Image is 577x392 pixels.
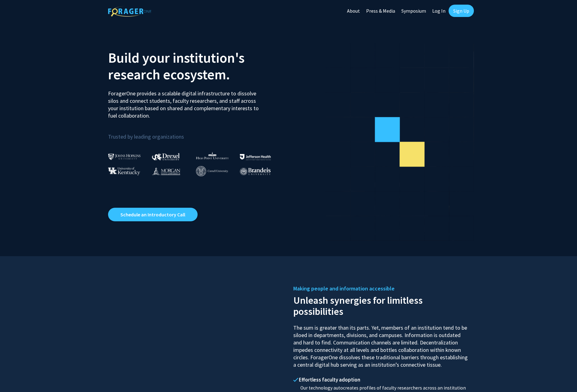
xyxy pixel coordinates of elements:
img: High Point University [196,152,229,159]
img: University of Kentucky [108,167,140,175]
img: Cornell University [196,166,228,176]
a: Opens in a new tab [108,208,198,221]
p: ForagerOne provides a scalable digital infrastructure to dissolve silos and connect students, fac... [108,85,263,119]
h2: Build your institution's research ecosystem. [108,49,284,83]
h4: Effortless faculty adoption [293,377,469,383]
img: Brandeis University [240,168,271,175]
img: Drexel University [152,153,180,160]
img: Johns Hopkins University [108,153,141,160]
img: ForagerOne Logo [108,6,151,17]
a: Sign Up [449,5,474,17]
p: The sum is greater than its parts. Yet, members of an institution tend to be siloed in department... [293,319,469,369]
h2: Unleash synergies for limitless possibilities [293,293,469,317]
img: Morgan State University [152,167,180,175]
img: Thomas Jefferson University [240,154,271,160]
h5: Making people and information accessible [293,284,469,293]
p: Trusted by leading organizations [108,124,284,141]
